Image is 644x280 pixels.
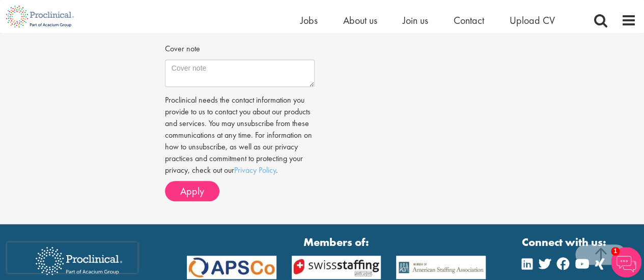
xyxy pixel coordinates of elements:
[165,40,200,55] label: Cover note
[510,14,555,27] a: Upload CV
[284,256,389,279] img: APSCo
[300,14,318,27] a: Jobs
[522,234,608,250] strong: Connect with us:
[7,242,137,273] iframe: reCAPTCHA
[165,95,315,176] p: Proclinical needs the contact information you provide to us to contact you about our products and...
[234,165,276,175] a: Privacy Policy
[454,14,484,27] a: Contact
[611,247,641,277] img: Chatbot
[403,14,428,27] a: Join us
[343,14,377,27] a: About us
[388,256,493,279] img: APSCo
[165,181,219,201] button: Apply
[611,247,620,256] span: 1
[180,184,204,198] span: Apply
[179,256,284,279] img: APSCo
[187,234,486,250] strong: Members of:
